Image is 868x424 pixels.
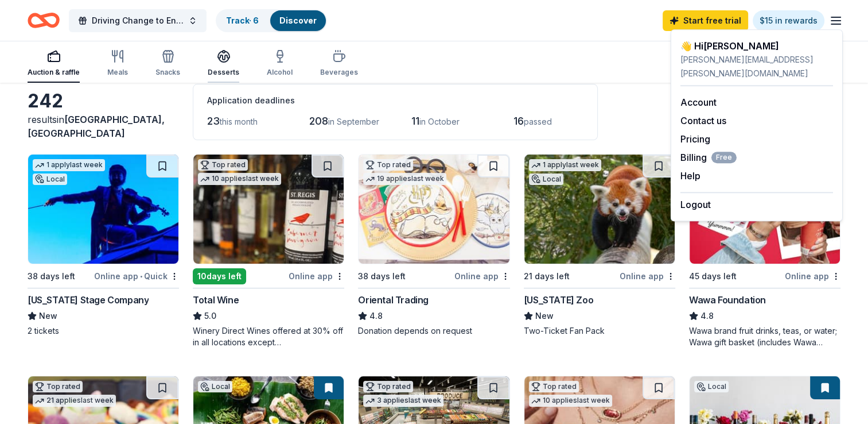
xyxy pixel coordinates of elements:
[524,293,593,307] div: [US_STATE] Zoo
[28,154,179,337] a: Image for Virginia Stage Company1 applylast weekLocal38 days leftOnline app•Quick[US_STATE] Stage...
[216,9,327,32] button: Track· 6Discover
[33,159,105,171] div: 1 apply last week
[28,325,179,337] div: 2 tickets
[529,381,579,392] div: Top rated
[208,45,239,83] button: Desserts
[69,9,207,32] button: Driving Change to End Domestic Violence
[193,155,344,264] img: Image for Total Wine
[328,117,379,126] span: in September
[680,151,737,164] button: BillingFree
[92,14,184,28] span: Driving Change to End Domestic Violence
[155,68,180,77] div: Snacks
[419,117,460,126] span: in October
[680,53,833,80] div: [PERSON_NAME][EMAIL_ADDRESS][PERSON_NAME][DOMAIN_NAME]
[411,115,419,127] span: 11
[28,155,178,264] img: Image for Virginia Stage Company
[193,154,344,348] a: Image for Total WineTop rated10 applieslast week10days leftOnline appTotal Wine5.0Winery Direct W...
[689,325,840,348] div: Wawa brand fruit drinks, teas, or water; Wawa gift basket (includes Wawa products and coupons)
[33,174,67,185] div: Local
[28,113,179,140] div: results
[513,115,524,127] span: 16
[363,381,413,392] div: Top rated
[680,133,710,145] a: Pricing
[28,7,60,34] a: Home
[208,68,239,77] div: Desserts
[193,293,239,307] div: Total Wine
[207,94,583,107] div: Application deadlines
[711,152,737,163] span: Free
[198,173,281,185] div: 10 applies last week
[535,309,554,323] span: New
[193,325,344,348] div: Winery Direct Wines offered at 30% off in all locations except [GEOGRAPHIC_DATA], [GEOGRAPHIC_DAT...
[524,269,570,283] div: 21 days left
[358,293,429,307] div: Oriental Trading
[689,293,766,307] div: Wawa Foundation
[28,114,165,139] span: [GEOGRAPHIC_DATA], [GEOGRAPHIC_DATA]
[663,10,748,31] a: Start free trial
[358,269,406,283] div: 38 days left
[320,68,358,77] div: Beverages
[207,115,220,127] span: 23
[198,159,248,171] div: Top rated
[33,381,83,392] div: Top rated
[28,269,75,283] div: 38 days left
[680,151,737,164] span: Billing
[204,309,216,323] span: 5.0
[694,381,729,392] div: Local
[529,159,601,171] div: 1 apply last week
[94,269,179,283] div: Online app Quick
[524,117,552,126] span: passed
[689,269,737,283] div: 45 days left
[28,293,149,307] div: [US_STATE] Stage Company
[198,381,232,392] div: Local
[454,269,510,283] div: Online app
[28,90,179,113] div: 242
[320,45,358,83] button: Beverages
[369,309,383,323] span: 4.8
[524,325,675,337] div: Two-Ticket Fan Pack
[524,155,675,264] img: Image for Virginia Zoo
[309,115,328,127] span: 208
[529,395,612,407] div: 10 applies last week
[220,117,258,126] span: this month
[680,169,700,183] button: Help
[680,114,726,128] button: Contact us
[267,68,293,77] div: Alcohol
[28,114,165,139] span: in
[279,16,317,25] a: Discover
[107,68,128,77] div: Meals
[620,269,675,283] div: Online app
[689,154,840,348] a: Image for Wawa FoundationTop rated3 applieslast week45 days leftOnline appWawa Foundation4.8Wawa ...
[193,268,246,284] div: 10 days left
[363,173,446,185] div: 19 applies last week
[155,45,180,83] button: Snacks
[28,45,80,83] button: Auction & raffle
[289,269,344,283] div: Online app
[267,45,293,83] button: Alcohol
[524,154,675,337] a: Image for Virginia Zoo1 applylast weekLocal21 days leftOnline app[US_STATE] ZooNewTwo-Ticket Fan ...
[226,16,259,25] a: Track· 6
[39,309,57,323] span: New
[363,395,443,407] div: 3 applies last week
[753,10,824,31] a: $15 in rewards
[680,39,833,53] div: 👋 Hi [PERSON_NAME]
[33,395,116,407] div: 21 applies last week
[358,154,509,337] a: Image for Oriental TradingTop rated19 applieslast week38 days leftOnline appOriental Trading4.8Do...
[700,309,714,323] span: 4.8
[680,97,717,108] a: Account
[680,198,711,211] button: Logout
[358,325,509,337] div: Donation depends on request
[28,68,80,77] div: Auction & raffle
[359,155,509,264] img: Image for Oriental Trading
[107,45,128,83] button: Meals
[363,159,413,171] div: Top rated
[529,174,563,185] div: Local
[785,269,840,283] div: Online app
[140,272,142,281] span: •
